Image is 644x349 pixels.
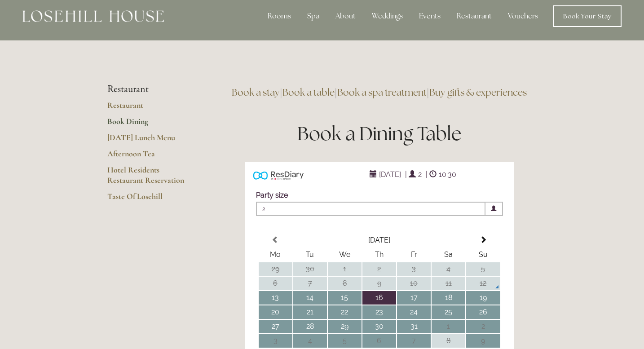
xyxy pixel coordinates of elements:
td: 2 [362,262,396,276]
td: 6 [362,334,396,348]
td: 1 [328,262,362,276]
span: Next Month [480,236,487,243]
td: 9 [362,277,396,290]
div: Weddings [365,7,410,25]
div: Rooms [260,7,298,25]
a: Book Dining [107,116,193,133]
td: 30 [293,262,327,276]
a: Book a table [282,86,335,98]
td: 21 [293,305,327,319]
td: 13 [259,291,292,305]
td: 8 [432,334,465,348]
td: 18 [432,291,465,305]
td: 1 [432,320,465,333]
a: Book a stay [232,86,280,98]
span: 2 [416,168,424,181]
span: [DATE] [377,168,403,181]
div: About [328,7,363,25]
span: 10:30 [437,168,459,181]
a: Book Your Stay [553,5,622,27]
th: Su [466,248,500,261]
td: 28 [293,320,327,333]
td: 5 [328,334,362,348]
td: 3 [259,334,292,348]
div: Events [412,7,448,25]
td: 8 [328,277,362,290]
th: Select Month [293,234,466,247]
a: Hotel Residents Restaurant Reservation [107,165,193,191]
a: [DATE] Lunch Menu [107,133,193,149]
a: Book a spa treatment [337,86,427,98]
label: Party size [256,191,288,199]
td: 29 [259,262,292,276]
td: 24 [397,305,431,319]
td: 22 [328,305,362,319]
td: 3 [397,262,431,276]
td: 16 [362,291,396,305]
th: We [328,248,362,261]
td: 23 [362,305,396,319]
th: Fr [397,248,431,261]
td: 29 [328,320,362,333]
td: 5 [466,262,500,276]
div: Spa [300,7,326,25]
td: 7 [293,277,327,290]
td: 2 [466,320,500,333]
td: 10 [397,277,431,290]
td: 26 [466,305,500,319]
td: 17 [397,291,431,305]
td: 9 [466,334,500,348]
span: | [426,170,428,179]
span: | [405,170,407,179]
td: 27 [259,320,292,333]
td: 30 [362,320,396,333]
div: Restaurant [450,7,499,25]
td: 15 [328,291,362,305]
td: 4 [293,334,327,348]
td: 12 [466,277,500,290]
td: 4 [432,262,465,276]
td: 14 [293,291,327,305]
a: Buy gifts & experiences [429,86,527,98]
th: Th [362,248,396,261]
td: 25 [432,305,465,319]
th: Mo [259,248,292,261]
li: Restaurant [107,84,193,95]
td: 6 [259,277,292,290]
a: Vouchers [501,7,545,25]
a: Restaurant [107,100,193,116]
img: Powered by ResDiary [253,169,304,182]
th: Sa [432,248,465,261]
td: 19 [466,291,500,305]
h1: Book a Dining Table [222,120,537,147]
th: Tu [293,248,327,261]
td: 7 [397,334,431,348]
a: Taste Of Losehill [107,191,193,208]
td: 20 [259,305,292,319]
img: Losehill House [22,10,164,22]
a: Afternoon Tea [107,149,193,165]
td: 11 [432,277,465,290]
td: 31 [397,320,431,333]
span: 2 [256,202,485,216]
span: Previous Month [272,236,279,243]
h3: | | | [222,84,537,102]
